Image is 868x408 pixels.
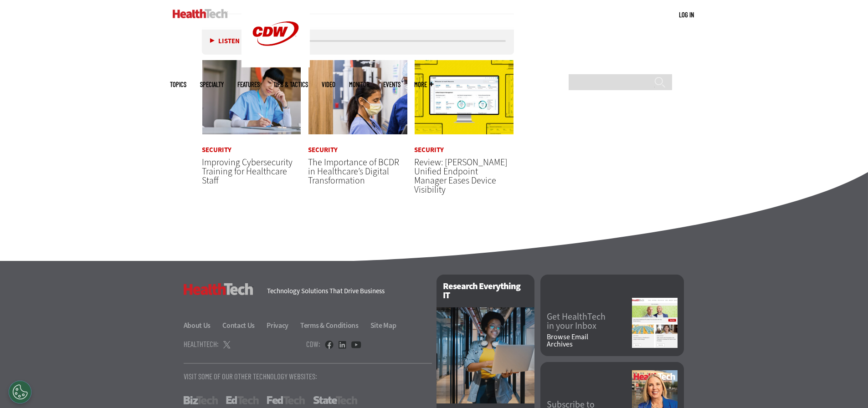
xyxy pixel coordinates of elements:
[308,147,338,153] a: Security
[267,288,425,295] h4: Technology Solutions That Drive Business
[170,81,186,88] span: Topics
[414,81,433,88] span: More
[547,312,632,331] a: Get HealthTechin your Inbox
[200,81,224,88] span: Specialty
[632,298,678,348] img: newsletter screenshot
[9,381,31,403] div: Cookies Settings
[184,340,219,348] h4: HealthTech:
[414,156,508,196] a: Review: [PERSON_NAME] Unified Endpoint Manager Eases Device Visibility
[202,147,231,153] a: Security
[267,321,299,330] a: Privacy
[300,321,369,330] a: Terms & Conditions
[308,156,399,187] a: The Importance of BCDR in Healthcare’s Digital Transformation
[547,333,632,348] a: Browse EmailArchives
[437,275,534,307] h2: Research Everything IT
[184,283,253,295] h3: HealthTech
[383,81,401,88] a: Events
[241,60,310,70] a: CDW
[349,81,370,88] a: MonITor
[226,396,259,404] a: EdTech
[184,396,218,404] a: BizTech
[313,396,357,404] a: StateTech
[679,10,694,20] div: User menu
[173,9,228,18] img: Home
[322,81,335,88] a: Video
[237,81,260,88] a: Features
[184,321,221,330] a: About Us
[414,60,514,135] img: Ivanti Unified Endpoint Manager
[222,321,265,330] a: Contact Us
[202,156,293,187] a: Improving Cybersecurity Training for Healthcare Staff
[9,381,31,403] button: Open Preferences
[273,81,308,88] a: Tips & Tactics
[184,372,432,380] p: Visit Some Of Our Other Technology Websites:
[414,147,444,153] a: Security
[267,396,305,404] a: FedTech
[370,321,396,330] a: Site Map
[306,340,320,348] h4: CDW:
[679,10,694,19] a: Log in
